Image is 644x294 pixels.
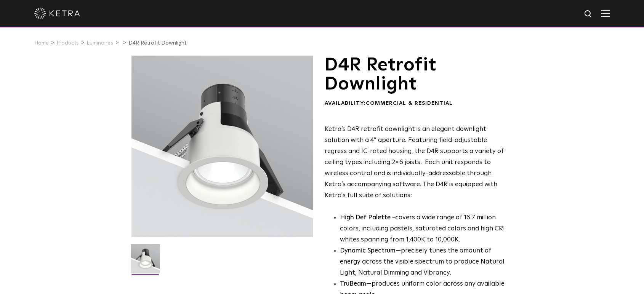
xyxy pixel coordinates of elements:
[340,214,395,221] strong: High Def Palette -
[340,281,366,287] strong: TruBeam
[584,10,593,19] img: search icon
[340,248,396,254] strong: Dynamic Spectrum
[56,40,79,46] a: Products
[325,56,510,94] h1: D4R Retrofit Downlight
[366,101,453,106] span: Commercial & Residential
[325,100,510,107] div: Availability:
[34,40,49,46] a: Home
[128,40,186,46] a: D4R Retrofit Downlight
[131,244,160,279] img: D4R Retrofit Downlight
[34,8,80,19] img: ketra-logo-2019-white
[601,10,610,17] img: Hamburger%20Nav.svg
[340,213,510,246] p: covers a wide range of 16.7 million colors, including pastels, saturated colors and high CRI whit...
[87,40,113,46] a: Luminaires
[340,246,510,279] li: —precisely tunes the amount of energy across the visible spectrum to produce Natural Light, Natur...
[325,124,510,201] p: Ketra’s D4R retrofit downlight is an elegant downlight solution with a 4” aperture. Featuring fie...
